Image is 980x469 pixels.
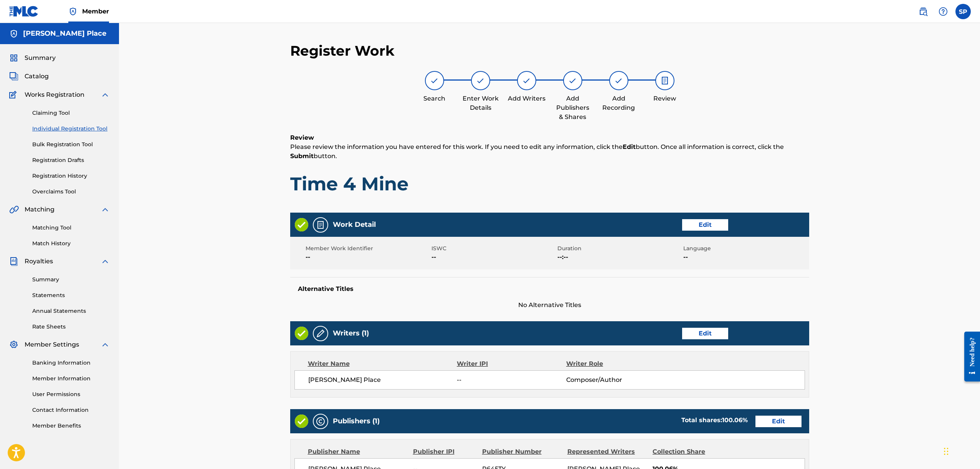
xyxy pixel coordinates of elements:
[32,140,110,149] a: Bulk Registration Tool
[25,72,49,81] span: Catalog
[290,172,809,195] h1: Time 4 Mine
[623,143,636,150] strong: Edit
[25,90,84,99] span: Works Registration
[939,7,948,16] img: help
[9,205,19,214] img: Matching
[722,416,748,424] span: 100.06 %
[32,307,110,315] a: Annual Statements
[959,325,980,387] iframe: Resource Center
[25,205,55,214] span: Matching
[681,416,748,425] div: Total shares:
[101,257,110,266] img: expand
[32,276,110,284] a: Summary
[461,94,500,112] div: Enter Work Details
[646,94,684,103] div: Review
[316,329,325,338] img: Writers
[316,220,325,230] img: Work Detail
[955,4,971,19] div: User Menu
[415,94,454,103] div: Search
[32,390,110,398] a: User Permissions
[522,76,531,85] img: step indicator icon for Add Writers
[32,359,110,367] a: Banking Information
[919,7,928,16] img: search
[333,329,369,338] h5: Writers (1)
[557,244,681,253] span: Duration
[308,359,457,368] div: Writer Name
[32,323,110,331] a: Rate Sheets
[25,340,79,349] span: Member Settings
[476,76,485,85] img: step indicator icon for Enter Work Details
[316,417,325,426] img: Publishers
[290,152,314,160] strong: Submit
[431,244,555,253] span: ISWC
[32,406,110,414] a: Contact Information
[306,244,430,253] span: Member Work Identifier
[660,76,669,85] img: step indicator icon for Review
[457,375,566,385] span: --
[290,142,809,161] p: Please review the information you have entered for this work. If you need to edit any information...
[9,53,18,63] img: Summary
[9,72,49,81] a: CatalogCatalog
[557,253,681,262] span: --:--
[295,218,308,231] img: Valid
[682,328,728,339] button: Edit
[683,244,807,253] span: Language
[32,188,110,196] a: Overclaims Tool
[333,220,376,229] h5: Work Detail
[9,29,18,38] img: Accounts
[25,53,56,63] span: Summary
[457,359,566,368] div: Writer IPI
[306,253,430,262] span: --
[101,205,110,214] img: expand
[308,447,407,456] div: Publisher Name
[68,7,78,16] img: Top Rightsholder
[554,94,592,122] div: Add Publishers & Shares
[25,257,53,266] span: Royalties
[9,6,39,17] img: MLC Logo
[32,109,110,117] a: Claiming Tool
[566,375,666,385] span: Composer/Author
[482,447,562,456] div: Publisher Number
[32,422,110,430] a: Member Benefits
[568,76,577,85] img: step indicator icon for Add Publishers & Shares
[308,375,457,385] span: [PERSON_NAME] Place
[9,340,18,349] img: Member Settings
[9,72,18,81] img: Catalog
[413,447,476,456] div: Publisher IPI
[32,156,110,164] a: Registration Drafts
[431,253,555,262] span: --
[507,94,546,103] div: Add Writers
[614,76,623,85] img: step indicator icon for Add Recording
[935,4,951,19] div: Help
[32,291,110,299] a: Statements
[23,29,106,38] h5: Stephen Place
[290,42,395,59] h2: Register Work
[916,4,931,19] a: Public Search
[295,415,308,428] img: Valid
[600,94,638,112] div: Add Recording
[295,327,308,340] img: Valid
[101,90,110,99] img: expand
[82,7,109,16] span: Member
[9,53,56,63] a: SummarySummary
[567,447,647,456] div: Represented Writers
[333,417,380,426] h5: Publishers (1)
[32,224,110,232] a: Matching Tool
[290,301,809,310] span: No Alternative Titles
[32,125,110,133] a: Individual Registration Tool
[682,219,728,231] button: Edit
[683,253,807,262] span: --
[101,340,110,349] img: expand
[566,359,666,368] div: Writer Role
[653,447,727,456] div: Collection Share
[298,285,802,293] h5: Alternative Titles
[32,239,110,248] a: Match History
[32,375,110,383] a: Member Information
[9,257,18,266] img: Royalties
[430,76,439,85] img: step indicator icon for Search
[32,172,110,180] a: Registration History
[942,432,980,469] iframe: Chat Widget
[944,440,949,463] div: Drag
[9,90,19,99] img: Works Registration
